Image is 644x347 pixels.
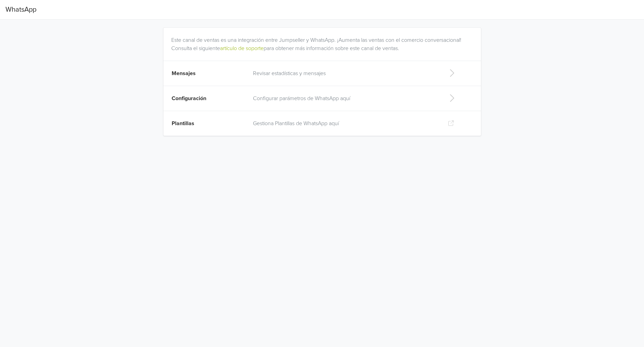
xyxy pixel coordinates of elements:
span: WhatsApp [5,3,36,16]
span: Plantillas [172,120,194,127]
a: artículo de soporte [220,45,264,52]
p: Configurar parámetros de WhatsApp aquí [253,94,437,103]
span: Configuración [172,95,206,102]
span: Mensajes [172,70,196,77]
p: Gestiona Plantillas de WhatsApp aquí [253,119,437,128]
p: Revisar estadísticas y mensajes [253,69,437,77]
div: Este canal de ventas es una integración entre Jumpseller y WhatsApp. ¡Aumenta las ventas con el c... [171,28,476,52]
